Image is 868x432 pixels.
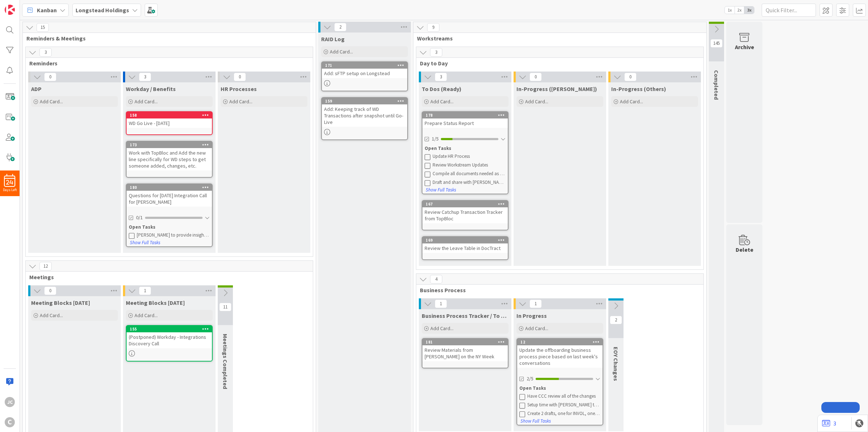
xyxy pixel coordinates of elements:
div: 178 [426,113,508,118]
div: 158WD Go Live - [DATE] [127,112,212,128]
span: RAID Log [321,35,345,43]
div: Prepare Status Report [422,118,508,128]
div: 173 [127,142,212,148]
a: 155(Postponed) Workday - Integrations Discovery Call [126,325,213,362]
button: Show Full Tasks [520,417,551,425]
span: Add Card... [40,98,63,105]
div: 155(Postponed) Workday - Integrations Discovery Call [127,326,212,348]
div: 155 [130,327,212,332]
div: (Postponed) Workday - Integrations Discovery Call [127,332,212,348]
span: 3 [430,48,442,57]
span: Reminders & Meetings [26,35,307,42]
span: Meeting Blocks Tomorrow [126,299,185,306]
span: 0 [44,73,56,81]
span: Add Card... [620,98,643,105]
span: 2 [334,23,346,31]
a: 171Add: sFTP setup on Longstead [321,61,408,91]
span: EOY Changes [612,347,620,381]
b: Longstead Holdings [76,7,129,14]
span: 2 [610,316,622,324]
span: In Progress [516,312,547,319]
span: Add Card... [229,98,252,105]
span: Business Process [420,286,694,294]
div: Update the offboarding business process piece based on last week's conversations [517,345,603,368]
span: Add Card... [525,325,548,332]
span: Add Card... [430,325,454,332]
div: 159Add: Keeping track of WD Transactions after snapshot until Go-Live [322,98,407,127]
div: 169 [422,237,508,243]
span: 1x [725,7,735,14]
div: 181Review Materials from [PERSON_NAME] on the NY Week [422,339,508,361]
input: Quick Filter... [762,4,816,17]
div: Review Workstream Updates [433,162,506,168]
span: 1 [529,299,542,308]
a: 159Add: Keeping track of WD Transactions after snapshot until Go-Live [321,97,408,140]
a: 178Prepare Status Report1/5Open TasksUpdate HR ProcessReview Workstream UpdatesCompile all docume... [422,111,509,194]
img: Visit kanbanzone.com [5,5,15,15]
span: 145 [710,39,723,48]
div: 178 [422,112,508,118]
span: 2x [735,7,744,14]
span: 2/5 [527,375,533,383]
button: Show Full Tasks [129,239,161,247]
div: 181 [426,340,508,345]
span: 3 [139,73,151,81]
div: Setup time with [PERSON_NAME] to review [527,402,600,408]
span: 9 [427,23,439,32]
a: 169Review the Leave Table in DocTract [422,236,509,260]
span: 0/1 [136,214,143,221]
span: 1 [435,299,447,308]
div: Review Materials from [PERSON_NAME] on the NY Week [422,345,508,361]
span: 0 [624,73,637,81]
a: 181Review Materials from [PERSON_NAME] on the NY Week [422,338,509,368]
div: 159 [322,98,407,104]
span: 4 [430,275,442,284]
span: 12 [39,262,52,271]
span: Business Process Tracker / To Dos [422,312,509,319]
span: Add Card... [40,312,63,319]
span: Completed [713,70,720,100]
a: 180Questions for [DATE] Integration Call for [PERSON_NAME]0/1Open Tasks[PERSON_NAME] to provide i... [126,183,213,247]
span: In-Progress (Jerry) [516,85,597,92]
span: Add Card... [330,48,353,55]
div: 158 [127,112,212,118]
div: Open Tasks [519,385,600,392]
div: Have CCC review all of the changes [527,393,600,399]
div: Review Catchup Transaction Tracker from TopBloc [422,207,508,223]
span: 24 [6,180,13,185]
span: Add Card... [135,98,158,105]
div: 12 [517,339,603,345]
span: Add Card... [525,98,548,105]
div: 178Prepare Status Report [422,112,508,128]
div: 171 [322,62,407,69]
span: Day to Day [420,60,694,67]
div: Work with TopBloc and Add the new line specifically for WD steps to get someone added, changes, etc. [127,148,212,170]
a: 158WD Go Live - [DATE] [126,111,213,135]
span: Meeting Blocks Today [31,299,90,306]
div: 180 [127,184,212,191]
span: Workstreams [417,35,697,42]
span: Reminders [29,60,304,67]
div: Add: sFTP setup on Longstead [322,69,407,78]
span: ADP [31,85,42,92]
div: 181 [422,339,508,345]
a: 167Review Catchup Transaction Tracker from TopBloc [422,200,509,230]
div: Archive [735,43,754,51]
div: Open Tasks [129,224,210,231]
span: Workday / Benefits [126,85,176,92]
div: Draft and share with [PERSON_NAME] [433,180,506,185]
div: 169Review the Leave Table in DocTract [422,237,508,253]
div: JC [5,397,15,407]
div: WD Go Live - [DATE] [127,118,212,128]
div: 155 [127,326,212,332]
div: 12 [520,340,603,345]
div: Review the Leave Table in DocTract [422,243,508,253]
span: 11 [219,303,231,311]
div: [PERSON_NAME] to provide insight into the 2 new fields for bswift file and if we should add to LH [137,232,210,238]
div: 171Add: sFTP setup on Longstead [322,62,407,78]
div: Open Tasks [425,145,506,152]
div: 173Work with TopBloc and Add the new line specifically for WD steps to get someone added, changes... [127,142,212,170]
div: 12Update the offboarding business process piece based on last week's conversations [517,339,603,368]
span: Add Card... [430,98,454,105]
div: 167 [426,202,508,207]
